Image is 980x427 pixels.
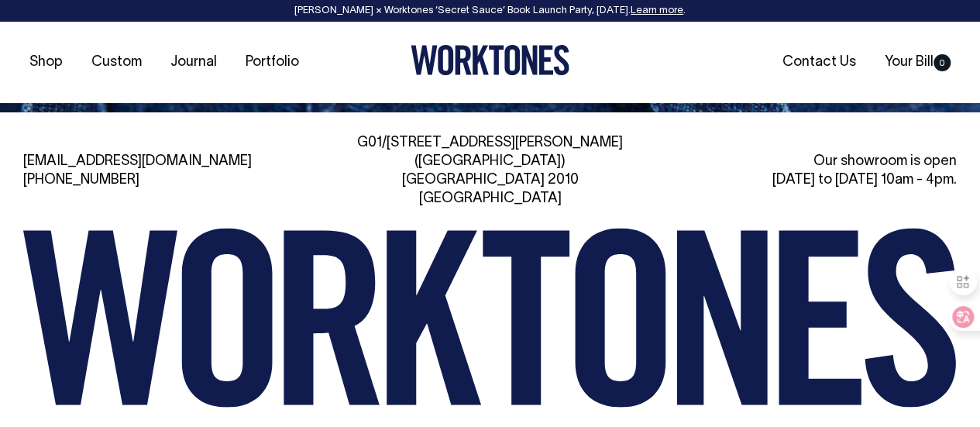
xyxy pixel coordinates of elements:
a: Portfolio [239,50,305,75]
a: [PHONE_NUMBER] [23,174,139,187]
a: Your Bill0 [879,50,957,75]
a: [EMAIL_ADDRESS][DOMAIN_NAME] [23,155,252,168]
div: [PERSON_NAME] × Worktones ‘Secret Sauce’ Book Launch Party, [DATE]. . [15,5,965,16]
a: Journal [164,50,223,75]
div: Our showroom is open [DATE] to [DATE] 10am - 4pm. [661,153,957,190]
a: Custom [85,50,148,75]
a: Shop [23,50,69,75]
a: Learn more [631,6,683,15]
span: 0 [934,54,951,71]
div: G01/[STREET_ADDRESS][PERSON_NAME] ([GEOGRAPHIC_DATA]) [GEOGRAPHIC_DATA] 2010 [GEOGRAPHIC_DATA] [342,134,638,208]
a: Contact Us [776,50,862,75]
